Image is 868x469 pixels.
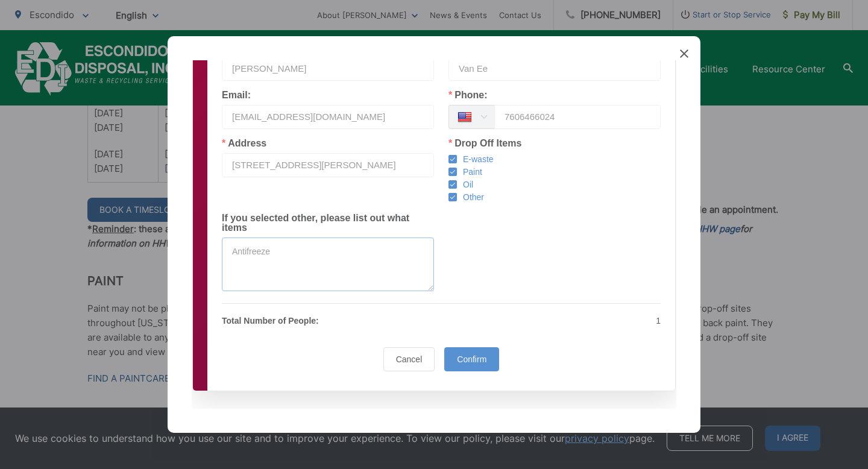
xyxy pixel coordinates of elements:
[222,313,434,328] p: Total Number of People:
[222,213,434,233] label: If you selected other, please list out what items
[448,153,661,204] div: checkbox-group
[222,139,266,148] label: Address
[222,105,434,129] input: example@mail.com
[457,354,486,364] span: Confirm
[448,139,521,148] label: Drop Off Items
[448,90,487,100] label: Phone:
[494,105,661,129] input: (201) 555 0123
[457,192,484,203] span: Other
[457,166,482,178] span: Paint
[457,179,473,190] span: Oil
[448,313,661,328] p: 1
[222,90,251,100] label: Email:
[457,154,494,165] span: E-waste
[396,354,423,364] span: Cancel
